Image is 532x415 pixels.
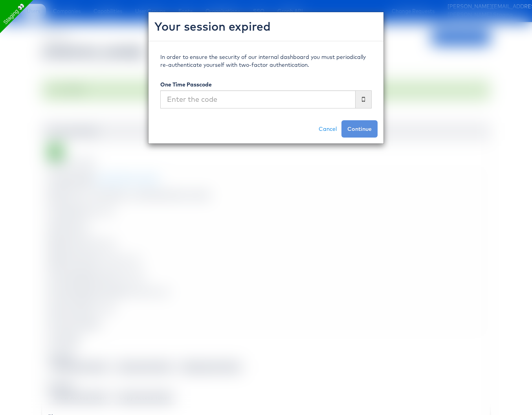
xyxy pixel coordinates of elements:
p: In order to ensure the security of our internal dashboard you must periodically re-authenticate y... [160,53,372,69]
a: Cancel [314,120,341,138]
input: Enter the code [160,90,356,108]
h2: Your session expired [154,18,378,35]
button: Continue [341,120,378,138]
label: One Time Passcode [160,81,212,88]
